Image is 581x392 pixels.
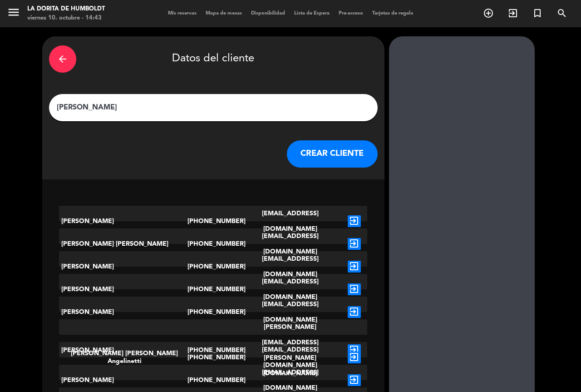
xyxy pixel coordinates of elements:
[187,342,239,373] div: [PHONE_NUMBER]
[348,283,361,295] i: exit_to_app
[334,11,368,16] span: Pre-acceso
[187,319,239,381] div: [PHONE_NUMBER]
[7,5,20,19] i: menu
[49,43,378,75] div: Datos del cliente
[348,261,361,273] i: exit_to_app
[187,206,239,237] div: [PHONE_NUMBER]
[56,101,371,114] input: Escriba nombre, correo electrónico o número de teléfono...
[348,352,361,363] i: exit_to_app
[187,297,239,327] div: [PHONE_NUMBER]
[239,251,341,282] div: [EMAIL_ADDRESS][DOMAIN_NAME]
[239,206,341,237] div: [EMAIL_ADDRESS][DOMAIN_NAME]
[483,8,494,19] i: add_circle_outline
[59,319,187,381] div: [PERSON_NAME]
[239,297,341,327] div: [EMAIL_ADDRESS][DOMAIN_NAME]
[27,5,105,14] div: La Dorita de Humboldt
[59,342,187,373] div: [PERSON_NAME] [PERSON_NAME] Angelinetti
[287,140,378,168] button: CREAR CLIENTE
[348,306,361,318] i: exit_to_app
[532,8,543,19] i: turned_in_not
[368,11,418,16] span: Tarjetas de regalo
[239,228,341,259] div: [EMAIL_ADDRESS][DOMAIN_NAME]
[163,11,201,16] span: Mis reservas
[59,251,187,282] div: [PERSON_NAME]
[239,274,341,305] div: [EMAIL_ADDRESS][DOMAIN_NAME]
[27,14,105,23] div: viernes 10. octubre - 14:43
[556,8,567,19] i: search
[59,206,187,237] div: [PERSON_NAME]
[239,342,341,373] div: [EMAIL_ADDRESS][DOMAIN_NAME]
[348,215,361,227] i: exit_to_app
[59,274,187,305] div: [PERSON_NAME]
[290,11,334,16] span: Lista de Espera
[187,274,239,305] div: [PHONE_NUMBER]
[246,11,290,16] span: Disponibilidad
[348,238,361,250] i: exit_to_app
[187,228,239,259] div: [PHONE_NUMBER]
[201,11,246,16] span: Mapa de mesas
[59,297,187,327] div: [PERSON_NAME]
[57,54,68,65] i: arrow_back
[7,5,20,22] button: menu
[348,374,361,386] i: exit_to_app
[59,228,187,259] div: [PERSON_NAME] [PERSON_NAME]
[507,8,518,19] i: exit_to_app
[187,251,239,282] div: [PHONE_NUMBER]
[239,319,341,381] div: [PERSON_NAME][EMAIL_ADDRESS][PERSON_NAME][DOMAIN_NAME]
